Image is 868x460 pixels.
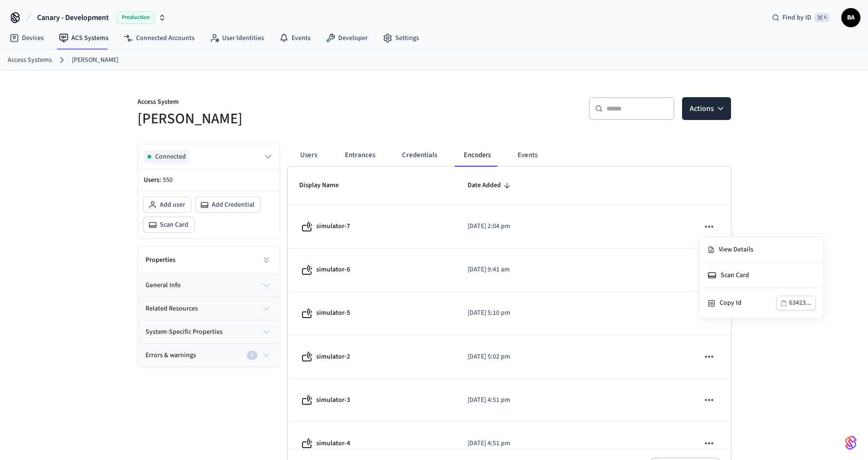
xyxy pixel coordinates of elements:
div: Copy Id [720,298,776,308]
li: View Details [700,237,823,263]
button: 63423... [776,296,816,310]
span: Scan Card [721,270,749,280]
div: 63423... [789,297,811,309]
img: SeamLogoGradient.69752ec5.svg [845,435,857,450]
